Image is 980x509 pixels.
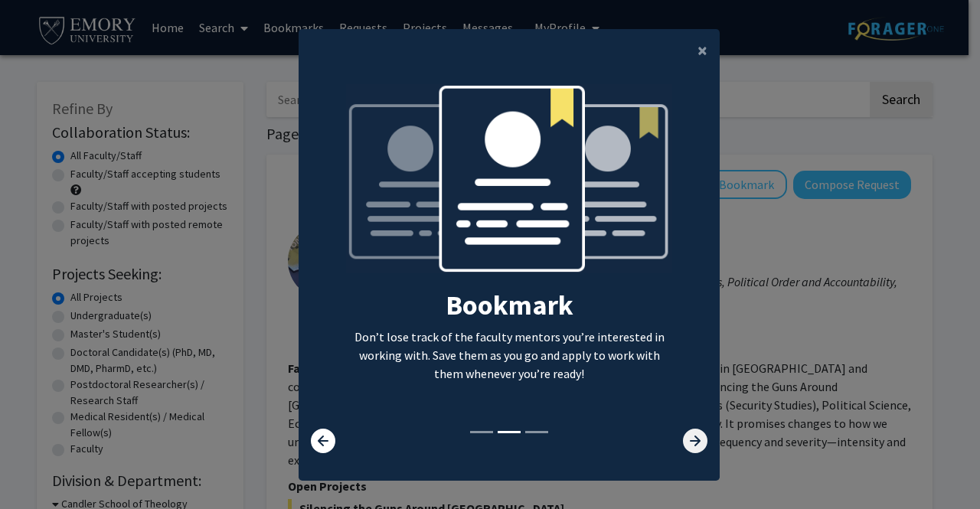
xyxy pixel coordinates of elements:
iframe: Chat [11,440,65,498]
button: Close [685,29,720,72]
img: bookmark [346,84,673,289]
h2: Bookmark [346,289,673,321]
p: Don’t lose track of the faculty mentors you’re interested in working with. Save them as you go an... [346,328,673,383]
span: × [697,38,707,62]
